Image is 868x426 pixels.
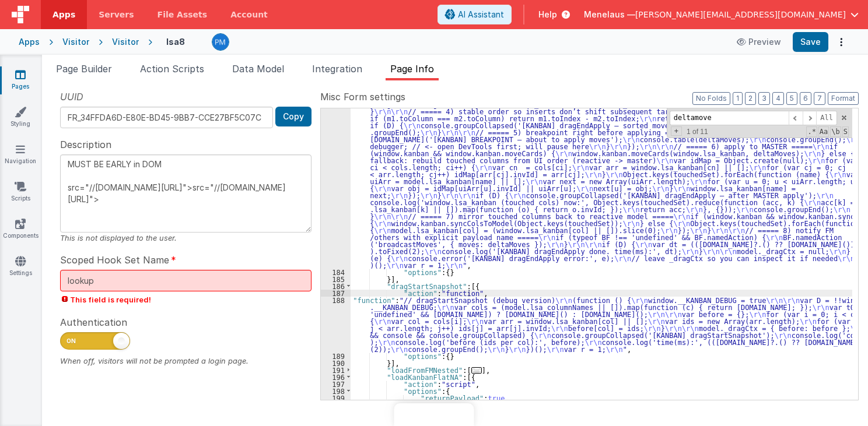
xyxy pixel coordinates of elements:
button: Format [828,92,859,105]
span: [PERSON_NAME][EMAIL_ADDRESS][DOMAIN_NAME] [635,9,846,20]
span: ... [471,367,482,374]
div: 197 [321,381,351,388]
div: 189 [321,353,351,360]
div: When off, visitors will not be prompted a login page. [60,355,311,367]
div: 185 [321,276,351,283]
button: 7 [814,92,825,105]
div: 186 [321,283,351,290]
button: Options [833,34,849,50]
button: Save [793,32,828,52]
div: Visitor [62,36,89,48]
span: RegExp Search [806,126,817,137]
span: File Assets [157,9,208,20]
span: Integration [312,63,362,75]
span: UUID [60,90,83,104]
div: Apps [19,36,40,48]
button: 1 [733,92,743,105]
h4: lsa8 [166,37,185,46]
span: AI Assistant [458,9,504,20]
div: 188 [321,297,351,353]
span: Help [538,9,557,20]
div: 199 [321,395,351,402]
span: Servers [99,9,134,20]
span: Authentication [60,315,127,329]
button: Preview [730,33,788,51]
span: Misc Form settings [320,90,405,104]
div: 196 [321,374,351,381]
button: 6 [800,92,811,105]
img: a12ed5ba5769bda9d2665f51d2850528 [212,34,229,50]
span: Description [60,138,111,152]
span: Menelaus — [584,9,635,20]
span: This field is required! [60,294,311,305]
button: 5 [786,92,797,105]
span: CaseSensitive Search [818,126,829,137]
span: Toggel Replace mode [671,126,682,136]
div: 187 [321,290,351,297]
span: Search In Selection [842,126,849,137]
div: 198 [321,388,351,395]
button: No Folds [692,92,730,105]
button: 4 [772,92,784,105]
span: Data Model [232,63,284,75]
div: 184 [321,269,351,276]
button: 3 [758,92,770,105]
span: 1 of 11 [682,128,713,136]
div: Visitor [112,36,139,48]
button: Copy [275,107,311,126]
span: Page Builder [56,63,112,75]
input: Search for [670,111,789,125]
span: Alt-Enter [816,111,837,125]
span: Scoped Hook Set Name [60,253,169,267]
div: This is not displayed to the user. [60,233,311,244]
div: 191 [321,367,351,374]
button: AI Assistant [437,5,512,24]
button: Menelaus — [PERSON_NAME][EMAIL_ADDRESS][DOMAIN_NAME] [584,9,859,20]
div: 190 [321,360,351,367]
span: Page Info [390,63,434,75]
span: Apps [52,9,75,20]
span: Whole Word Search [830,126,841,137]
button: 2 [745,92,756,105]
span: Action Scripts [140,63,204,75]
